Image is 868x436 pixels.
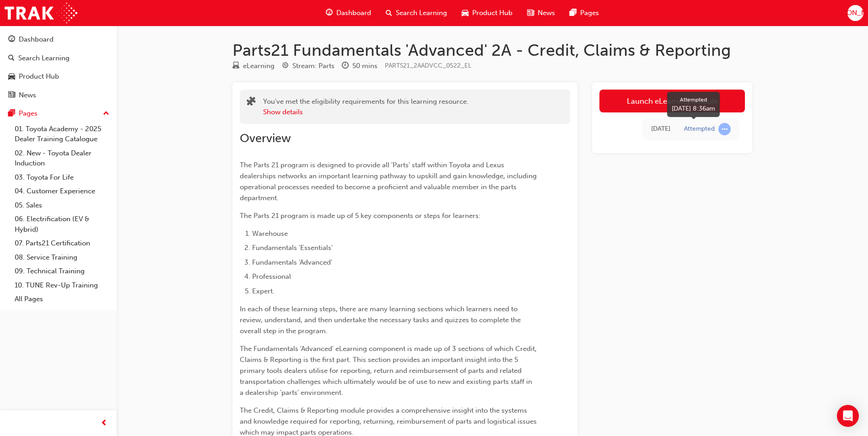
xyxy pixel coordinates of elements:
[11,146,113,170] a: 02. New - Toyota Dealer Induction
[385,62,471,69] span: Learning resource code
[263,107,303,117] button: Show details
[252,272,291,281] span: Professional
[240,305,523,335] span: In each of these learning steps, there are many learning sections which learners need to review, ...
[570,7,577,19] span: pages-icon
[19,71,59,82] div: Product Hub
[252,287,275,295] span: Expert.
[837,405,859,427] div: Open Intercom Messenger
[336,8,371,18] span: Dashboard
[19,90,36,101] div: News
[352,61,377,71] div: 50 mins
[243,61,275,71] div: eLearning
[240,345,539,397] span: The Fundamentals 'Advanced' eLearning component is made up of 3 sections of which Credit, Claims ...
[263,96,469,117] div: You've met the eligibility requirements for this learning resource.
[11,278,113,292] a: 10. TUNE Rev-Up Training
[232,40,752,60] h1: Parts21 Fundamentals 'Advanced' 2A - Credit, Claims & Reporting
[318,4,378,22] a: guage-iconDashboard
[252,229,288,238] span: Warehouse
[11,264,113,278] a: 09. Technical Training
[538,8,555,18] span: News
[232,60,275,72] div: Type
[4,105,113,122] button: Pages
[462,7,469,19] span: car-icon
[101,418,108,429] span: prev-icon
[562,4,606,22] a: pages-iconPages
[11,198,113,213] a: 05. Sales
[599,90,745,112] a: Launch eLearning module
[240,161,539,202] span: The Parts 21 program is designed to provide all 'Parts' staff within Toyota and Lexus dealerships...
[342,60,377,72] div: Duration
[718,123,731,135] span: learningRecordVerb_ATTEMPT-icon
[8,73,15,81] span: car-icon
[4,31,113,48] a: Dashboard
[8,110,15,118] span: pages-icon
[326,7,333,19] span: guage-icon
[5,3,77,23] img: Trak
[18,53,70,64] div: Search Learning
[8,36,15,44] span: guage-icon
[472,8,512,18] span: Product Hub
[292,61,334,71] div: Stream: Parts
[4,50,113,67] a: Search Learning
[282,60,334,72] div: Stream
[847,5,863,21] button: [PERSON_NAME]
[454,4,520,22] a: car-iconProduct Hub
[240,212,480,220] span: The Parts 21 program is made up of 5 key components or steps for learners:
[342,62,349,70] span: clock-icon
[8,54,15,63] span: search-icon
[232,62,239,70] span: learningResourceType_ELEARNING-icon
[19,34,54,45] div: Dashboard
[240,131,291,145] span: Overview
[8,91,15,100] span: news-icon
[684,125,715,133] div: Attempted
[19,108,38,119] div: Pages
[4,87,113,104] a: News
[580,8,599,18] span: Pages
[282,62,289,70] span: target-icon
[386,7,392,19] span: search-icon
[11,122,113,146] a: 01. Toyota Academy - 2025 Dealer Training Catalogue
[11,292,113,306] a: All Pages
[378,4,454,22] a: search-iconSearch Learning
[651,124,670,134] div: Wed Oct 01 2025 08:36:46 GMT+1000 (Australian Eastern Standard Time)
[252,258,332,266] span: Fundamentals 'Advanced'
[672,104,715,113] div: [DATE] 8:36am
[252,244,333,252] span: Fundamentals 'Essentials'
[672,96,715,104] div: Attempted
[11,170,113,185] a: 03. Toyota For Life
[527,7,534,19] span: news-icon
[11,184,113,198] a: 04. Customer Experience
[396,8,447,18] span: Search Learning
[11,212,113,236] a: 06. Electrification (EV & Hybrid)
[4,29,113,105] button: DashboardSearch LearningProduct HubNews
[103,108,109,120] span: up-icon
[4,68,113,85] a: Product Hub
[11,250,113,265] a: 08. Service Training
[11,236,113,250] a: 07. Parts21 Certification
[520,4,562,22] a: news-iconNews
[247,97,256,108] span: puzzle-icon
